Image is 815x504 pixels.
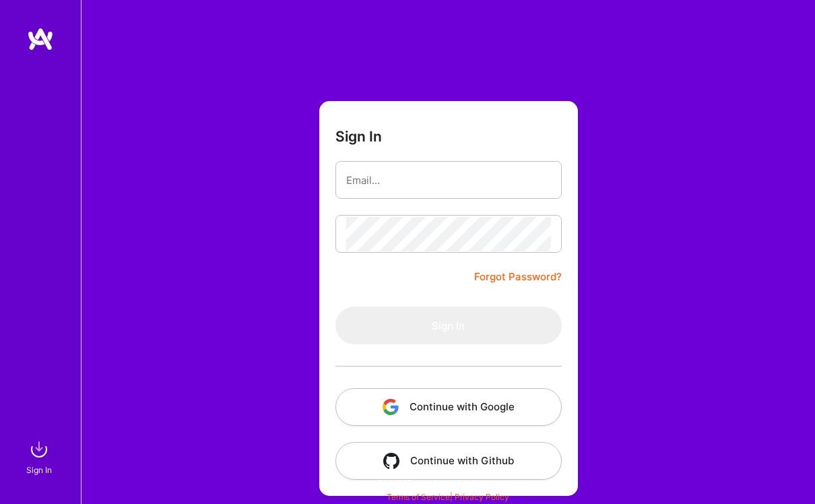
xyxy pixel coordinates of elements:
[81,466,815,499] div: © 2025 ATeams Inc., All rights reserved.
[335,442,562,480] button: Continue with Github
[383,399,399,415] img: icon
[26,436,53,463] img: sign in
[335,307,562,344] button: Sign In
[335,388,562,426] button: Continue with Google
[27,27,54,51] img: logo
[387,492,509,502] span: |
[474,269,562,285] a: Forgot Password?
[335,128,382,145] h3: Sign In
[383,453,399,469] img: icon
[28,436,53,477] a: sign inSign In
[346,163,551,197] input: Email...
[26,463,52,477] div: Sign In
[455,492,509,502] a: Privacy Policy
[387,492,450,502] a: Terms of Service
